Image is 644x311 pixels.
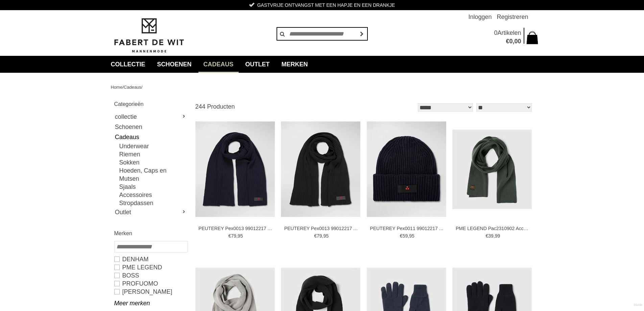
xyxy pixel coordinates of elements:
[152,56,197,73] a: Schoenen
[367,121,446,217] img: PEUTEREY Pex0011 99012217 Accessoires
[119,158,187,166] a: Sokken
[408,233,409,239] span: ,
[236,233,238,239] span: ,
[370,225,444,231] a: PEUTEREY Pex0011 99012217 Accessoires
[114,255,187,263] a: DENHAM
[114,229,187,238] h2: Merken
[119,183,187,191] a: Sjaals
[114,299,187,307] a: Meer merken
[409,233,414,239] span: 95
[322,233,324,239] span: ,
[231,233,236,239] span: 79
[240,56,275,73] a: Outlet
[114,263,187,271] a: PME LEGEND
[122,85,124,90] span: /
[514,38,521,45] span: 00
[114,122,187,132] a: Schoenen
[468,10,492,24] a: Inloggen
[512,38,514,45] span: ,
[509,38,512,45] span: 0
[195,103,235,110] span: 244 Producten
[114,280,187,288] a: PROFUOMO
[506,38,509,45] span: €
[486,233,488,239] span: €
[119,191,187,199] a: Accessoires
[111,17,187,54] img: Fabert de Wit
[317,233,322,239] span: 79
[323,233,329,239] span: 95
[403,233,408,239] span: 59
[495,233,500,239] span: 99
[238,233,243,239] span: 95
[114,271,187,280] a: BOSS
[452,130,532,209] img: PME LEGEND Pac2310902 Accessoires
[114,132,187,142] a: Cadeaus
[198,225,273,231] a: PEUTEREY Pex0013 99012217 Accessoires
[277,56,313,73] a: Merken
[119,166,187,183] a: Hoeden, Caps en Mutsen
[198,56,239,73] a: Cadeaus
[634,301,642,309] a: Divide
[119,199,187,207] a: Stropdassen
[284,225,359,231] a: PEUTEREY Pex0013 99012217 Accessoires
[314,233,317,239] span: €
[114,100,187,108] h2: Categorieën
[488,233,494,239] span: 39
[497,10,528,24] a: Registreren
[494,29,497,36] span: 0
[141,85,143,90] span: /
[106,56,150,73] a: collectie
[114,288,187,296] a: [PERSON_NAME]
[400,233,403,239] span: €
[494,233,495,239] span: ,
[281,121,360,217] img: PEUTEREY Pex0013 99012217 Accessoires
[497,29,521,36] span: Artikelen
[119,142,187,150] a: Underwear
[229,233,231,239] span: €
[119,150,187,158] a: Riemen
[111,85,123,90] a: Home
[195,121,275,217] img: PEUTEREY Pex0013 99012217 Accessoires
[114,207,187,217] a: Outlet
[124,85,141,90] a: Cadeaus
[114,112,187,122] a: collectie
[456,225,530,231] a: PME LEGEND Pac2310902 Accessoires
